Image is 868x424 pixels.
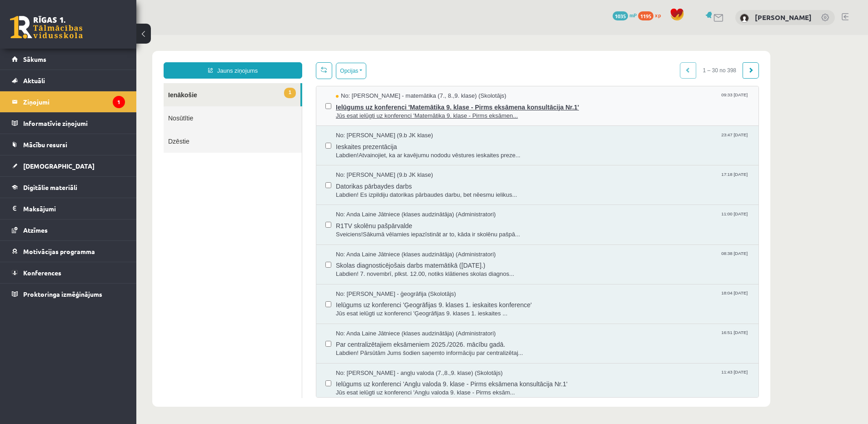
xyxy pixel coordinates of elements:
[200,145,613,156] span: Datorikas pārbaydes darbs
[200,215,613,244] a: No: Anda Laine Jātniece (klases audzinātāja) (Administratori) 08:38 [DATE] Skolas diagnosticējoša...
[200,77,613,85] span: Jūs esat ielūgti uz konferenci 'Matemātika 9. klase - Pirms eksāmen...
[200,116,613,125] span: Labdien!Atvainojiet, ka ar kavējumu nododu vēstures ieskaites preze...
[23,269,61,277] span: Konferences
[583,175,613,182] span: 11:00 [DATE]
[12,177,125,198] a: Digitālie materiāli
[10,16,83,39] a: Rīgas 1. Tālmācības vidusskola
[583,57,613,64] span: 09:33 [DATE]
[23,55,46,63] span: Sākums
[200,105,613,116] span: Ieskaites prezentācija
[560,27,607,44] span: 1 – 30 no 398
[200,224,613,235] span: Skolas diagnosticējošais darbs matemātikā ([DATE].)
[200,136,613,164] a: No: [PERSON_NAME] (9.b JK klase) 17:18 [DATE] Datorikas pārbaydes darbs Labdien! Es izpildiju dat...
[23,226,48,234] span: Atzīmes
[23,113,125,134] legend: Informatīvie ziņojumi
[12,155,125,176] a: [DEMOGRAPHIC_DATA]
[12,284,125,304] a: Proktoringa izmēģinājums
[12,113,125,134] a: Informatīvie ziņojumi
[200,354,613,362] span: Jūs esat ielūgti uz konferenci 'Angļu valoda 9. klase - Pirms eksām...
[583,96,613,103] span: 23:47 [DATE]
[200,334,613,362] a: No: [PERSON_NAME] - angļu valoda (7.,8.,9. klase) (Skolotājs) 11:43 [DATE] Ielūgums uz konferenci...
[583,215,613,222] span: 08:38 [DATE]
[200,334,366,343] span: No: [PERSON_NAME] - angļu valoda (7.,8.,9. klase) (Skolotājs)
[23,290,102,298] span: Proktoringa izmēģinājums
[27,95,165,118] a: Dzēstie
[200,96,613,125] a: No: [PERSON_NAME] (9.b JK klase) 23:47 [DATE] Ieskaites prezentācija Labdien!Atvainojiet, ka ar k...
[200,175,359,184] span: No: Anda Laine Jātniece (klases audzinātāja) (Administratori)
[12,134,125,155] a: Mācību resursi
[27,71,165,95] a: Nosūtītie
[200,274,613,283] span: Jūs esat ielūgti uz konferenci 'Ģeogrāfijas 9. klases 1. ieskaites ...
[200,195,613,204] span: Sveiciens!Sākumā vēlamies iepazīstināt ar to, kāda ir skolēnu pašpā...
[200,96,297,105] span: No: [PERSON_NAME] (9.b JK klase)
[12,198,125,219] a: Maksājumi
[23,198,125,219] legend: Maksājumi
[12,49,125,70] a: Sākums
[200,215,359,224] span: No: Anda Laine Jātniece (klases audzinātāja) (Administratori)
[200,263,613,274] span: Ielūgums uz konferenci 'Ģeogrāfijas 9. klases 1. ieskaites konference'
[200,314,613,323] span: Labdien! Pārsūtām Jums šodien saņemto informāciju par centralizētaj...
[613,11,637,19] a: 1035 mP
[200,175,613,204] a: No: Anda Laine Jātniece (klases audzinātāja) (Administratori) 11:00 [DATE] R1TV skolēnu pašpārval...
[12,70,125,91] a: Aktuāli
[200,235,613,244] span: Labdien! 7. novembrī, plkst. 12.00, notiks klātienes skolas diagnos...
[655,11,661,19] span: xp
[755,13,812,22] a: [PERSON_NAME]
[27,27,166,44] a: Jauns ziņojums
[200,136,297,145] span: No: [PERSON_NAME] (9.b JK klase)
[200,255,613,283] a: No: [PERSON_NAME] - ģeogrāfija (Skolotājs) 18:04 [DATE] Ielūgums uz konferenci 'Ģeogrāfijas 9. kl...
[638,11,665,19] a: 1195 xp
[23,76,45,85] span: Aktuāli
[200,342,613,354] span: Ielūgums uz konferenci 'Angļu valoda 9. klase - Pirms eksāmena konsultācija Nr.1'
[12,241,125,262] a: Motivācijas programma
[148,53,160,63] span: 1
[200,57,613,85] a: No: [PERSON_NAME] - matemātika (7., 8.,9. klase) (Skolotājs) 09:33 [DATE] Ielūgums uz konferenci ...
[200,156,613,165] span: Labdien! Es izpildiju datorikas pārbaudes darbu, bet nēesmu ielikus...
[583,334,613,341] span: 11:43 [DATE]
[113,96,125,108] i: 1
[583,136,613,143] span: 17:18 [DATE]
[200,28,230,44] button: Opcijas
[23,162,95,170] span: [DEMOGRAPHIC_DATA]
[613,11,628,20] span: 1035
[12,91,125,112] a: Ziņojumi1
[200,255,319,264] span: No: [PERSON_NAME] - ģeogrāfija (Skolotājs)
[27,48,164,71] a: 1Ienākošie
[200,294,613,323] a: No: Anda Laine Jātniece (klases audzinātāja) (Administratori) 16:51 [DATE] Par centralizētajiem e...
[23,91,125,112] legend: Ziņojumi
[200,65,613,77] span: Ielūgums uz konferenci 'Matemātika 9. klase - Pirms eksāmena konsultācija Nr.1'
[12,262,125,283] a: Konferences
[629,11,637,19] span: mP
[638,11,653,20] span: 1195
[200,303,613,314] span: Par centralizētajiem eksāmeniem 2025./2026. mācību gadā.
[583,255,613,262] span: 18:04 [DATE]
[200,294,359,303] span: No: Anda Laine Jātniece (klases audzinātāja) (Administratori)
[200,184,613,195] span: R1TV skolēnu pašpārvalde
[740,14,749,23] img: Maksims Nevedomijs
[200,57,370,65] span: No: [PERSON_NAME] - matemātika (7., 8.,9. klase) (Skolotājs)
[583,294,613,301] span: 16:51 [DATE]
[23,140,67,149] span: Mācību resursi
[23,247,95,255] span: Motivācijas programma
[23,183,77,191] span: Digitālie materiāli
[12,219,125,240] a: Atzīmes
